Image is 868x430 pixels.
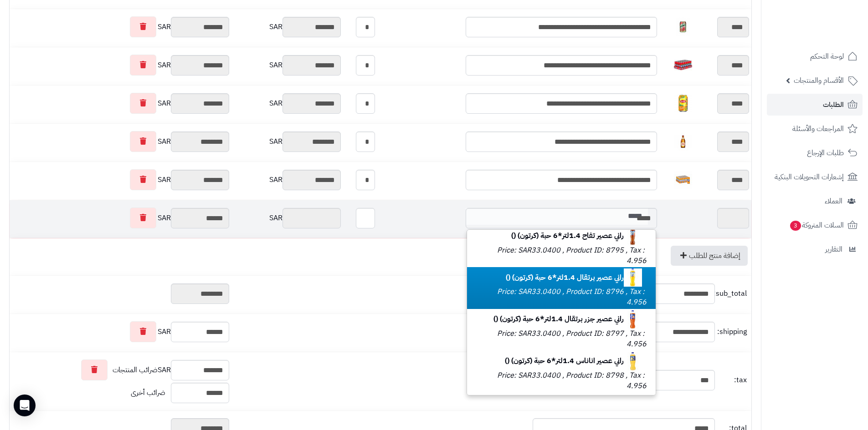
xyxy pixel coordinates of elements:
[767,94,863,116] a: الطلبات
[624,310,642,329] img: 1760023902-71YIDlu1ClL._AC_SL1500-40x40.jpg
[767,118,863,140] a: المراجعات والأسئلة
[234,170,341,190] div: SAR
[131,387,165,398] span: ضرائب أخرى
[12,359,229,380] div: SAR
[794,74,844,87] span: الأقسام والمنتجات
[12,321,229,342] div: SAR
[810,50,844,63] span: لوحة التحكم
[624,352,642,370] img: 1760024001-71d59aGZzlL._AC_SL1500-40x40.jpg
[807,147,844,159] span: طلبات الإرجاع
[806,22,859,41] img: logo-2.png
[674,132,692,151] img: 1747727413-90c0d877-8358-4682-89fa-0117a071-40x40.jpg
[493,314,647,324] b: راني عصير جزر برتقال 1.4لتر*6 حبة (كرتون) ()
[671,246,748,266] a: إضافة منتج للطلب
[497,286,647,308] small: Price: SAR33.0400 , Product ID: 8796 , Tax : 4.956
[624,268,642,287] img: 1760023782-51R2dWrdglL._AC_SL1500-40x40.jpg
[789,219,844,232] span: السلات المتروكة
[497,370,647,391] small: Price: SAR33.0400 , Product ID: 8798 , Tax : 4.956
[113,365,158,375] span: ضرائب المنتجات
[624,227,642,245] img: 1760023658-61Xw-zuyUUL._AC_SL1500-40x40.jpg
[497,328,647,349] small: Price: SAR33.0400 , Product ID: 8797 , Tax : 4.956
[674,18,692,36] img: 1747576303-06752a6b-06ed-46a8-a313-91f47270-40x40.jpg
[767,190,863,212] a: العملاء
[767,214,863,236] a: السلات المتروكة3
[717,327,747,337] span: shipping:
[505,355,647,366] b: راني عصير اناناس 1.4لتر*6 حبة (كرتون) ()
[790,221,801,231] span: 3
[506,272,647,283] b: راني عصير برتقال 1.4لتر*6 حبة (كرتون) ()
[14,395,36,416] div: Open Intercom Messenger
[825,243,842,256] span: التقارير
[12,93,229,114] div: SAR
[767,46,863,67] a: لوحة التحكم
[12,169,229,190] div: SAR
[825,195,842,207] span: العملاء
[12,16,229,37] div: SAR
[717,288,747,299] span: sub_total:
[12,131,229,152] div: SAR
[234,17,341,37] div: SAR
[792,122,844,135] span: المراجعات والأسئلة
[234,132,341,152] div: SAR
[823,98,844,111] span: الطلبات
[234,208,341,228] div: SAR
[497,245,647,266] small: Price: SAR33.0400 , Product ID: 8795 , Tax : 4.956
[767,238,863,260] a: التقارير
[775,171,844,183] span: إشعارات التحويلات البنكية
[12,207,229,228] div: SAR
[12,55,229,76] div: SAR
[674,56,692,74] img: 1747640550-81rkq9Xaw6L._AC_SL1500-40x40.jpg
[674,94,692,112] img: 1747673590-80338be1-22f3-4a34-92a2-77f78825-40x40.jpg
[767,142,863,164] a: طلبات الإرجاع
[767,166,863,188] a: إشعارات التحويلات البنكية
[717,375,747,385] span: tax:
[511,230,647,241] b: راني عصير تفاح 1.4لتر*6 حبة (كرتون) ()
[674,171,692,189] img: 1748069166-1c6a9129-c7b9-4f6b-9fa3-4d010735-40x40.jpg
[234,93,341,114] div: SAR
[234,55,341,76] div: SAR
